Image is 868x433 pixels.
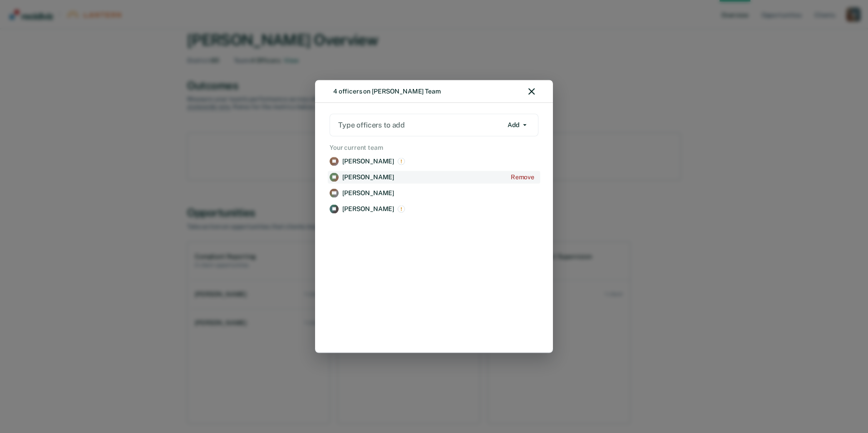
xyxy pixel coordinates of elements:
[328,155,540,167] a: View supervision staff details for Jordan Anthony
[342,189,394,197] p: [PERSON_NAME]
[328,187,540,199] a: View supervision staff details for Keiona Kirby
[398,206,405,213] img: This is an excluded officer
[398,158,405,165] img: This is an excluded officer
[333,88,441,95] div: 4 officers on [PERSON_NAME] Team
[503,118,531,132] button: Add
[342,173,394,181] p: [PERSON_NAME]
[342,157,394,165] p: [PERSON_NAME]
[328,171,540,183] a: View supervision staff details for Jamie Hinton
[328,143,540,151] h2: Your current team
[507,171,538,183] button: Add Jamie Hinton to the list of officers to remove from Jessica Parrish's team.
[342,205,394,213] p: [PERSON_NAME]
[328,203,540,215] a: View supervision staff details for Tracye Pearson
